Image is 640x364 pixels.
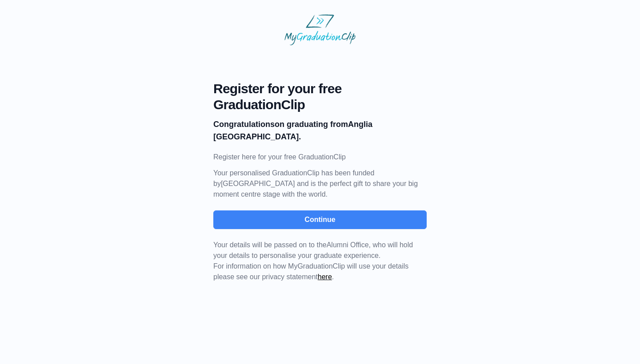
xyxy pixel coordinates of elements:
[213,210,427,229] button: Continue
[213,120,275,129] b: Congratulations
[213,97,427,113] span: GraduationClip
[213,152,427,162] p: Register here for your free GraduationClip
[318,273,332,281] a: here
[213,241,413,281] span: For information on how MyGraduationClip will use your details please see our privacy statement .
[284,14,356,45] img: MyGraduationClip
[213,118,427,143] p: on graduating from Anglia [GEOGRAPHIC_DATA].
[213,81,427,97] span: Register for your free
[213,168,427,200] p: Your personalised GraduationClip has been funded by [GEOGRAPHIC_DATA] and is the perfect gift to ...
[213,241,413,259] span: Your details will be passed on to the , who will hold your details to personalise your graduate e...
[327,241,369,249] span: Alumni Office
